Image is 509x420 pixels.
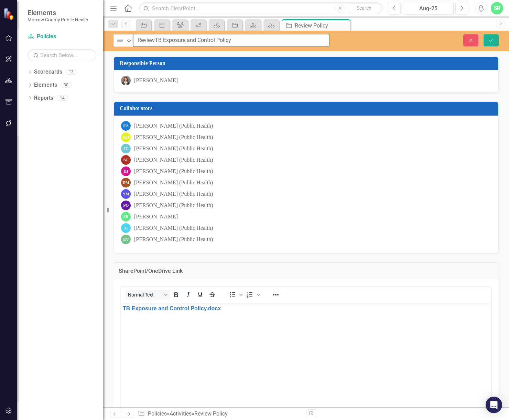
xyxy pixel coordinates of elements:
div: [PERSON_NAME] (Public Health) [134,156,213,164]
input: Search Below... [28,49,96,61]
div: Open Intercom Messenger [486,397,502,413]
div: SR [121,212,131,222]
a: Activities [170,410,192,417]
div: Review Policy [194,410,228,417]
div: SC [121,155,131,165]
button: Block Normal Text [125,290,170,300]
button: Strikethrough [206,290,218,300]
img: ClearPoint Strategy [3,8,15,20]
span: Normal Text [128,292,162,298]
span: Elements [28,9,88,17]
a: Policies [148,410,167,417]
h3: SharePoint/OneDrive Link [119,268,494,274]
a: Policies [28,33,96,41]
div: Review Policy [295,21,349,30]
h3: Collaborators [120,105,495,111]
div: ST [121,223,131,233]
button: Reveal or hide additional toolbar items [270,290,282,300]
div: JC [121,144,131,153]
div: [PERSON_NAME] (Public Health) [134,145,213,153]
div: [PERSON_NAME] (Public Health) [134,190,213,198]
div: [PERSON_NAME] [134,213,178,221]
div: » » [138,410,301,418]
div: PO [121,201,131,210]
div: [PERSON_NAME] [134,77,178,85]
div: 80 [61,82,72,88]
div: 13 [66,69,77,75]
button: Aug-25 [403,2,454,14]
div: Aug-25 [405,4,451,13]
div: EV [121,235,131,244]
button: Underline [194,290,206,300]
div: DJ [121,166,131,176]
a: Reports [34,94,53,102]
div: [PERSON_NAME] (Public Health) [134,133,213,141]
div: Numbered list [244,290,261,300]
button: Bold [170,290,182,300]
div: Bullet list [227,290,244,300]
img: Not Defined [116,36,124,45]
div: DM [121,178,131,187]
input: Search ClearPoint... [139,2,383,14]
div: [PERSON_NAME] (Public Health) [134,202,213,209]
input: This field is required [133,34,329,47]
button: Italic [182,290,194,300]
button: Search [347,3,381,13]
h3: Responsible Person [120,60,495,66]
div: [PERSON_NAME] (Public Health) [134,236,213,244]
a: Scorecards [34,68,62,76]
div: [PERSON_NAME] (Public Health) [134,168,213,175]
small: Morrow County Public Health [28,17,88,22]
div: [PERSON_NAME] (Public Health) [134,122,213,130]
div: YM [121,189,131,199]
div: KB [121,132,131,142]
div: [PERSON_NAME] (Public Health) [134,179,213,187]
img: Robin Canaday [121,76,131,85]
a: Elements [34,81,57,89]
span: Search [357,5,371,11]
button: SR [491,2,503,14]
div: [PERSON_NAME] (Public Health) [134,224,213,232]
div: 14 [57,95,68,101]
div: EA [121,121,131,131]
